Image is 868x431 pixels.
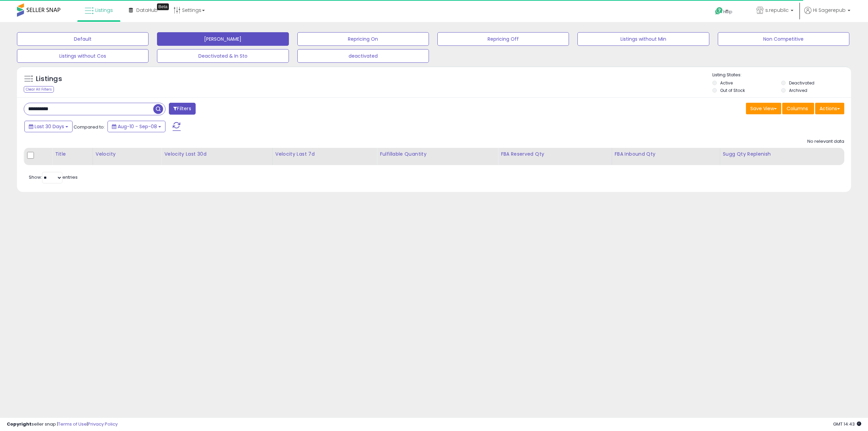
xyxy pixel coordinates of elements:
[107,121,165,132] button: Aug-10 - Sep-08
[723,9,732,15] span: Help
[718,32,849,46] button: Non Competitive
[17,32,149,46] button: Default
[17,49,149,63] button: Listings without Cos
[55,151,90,158] div: Title
[712,72,851,78] p: Listing States:
[720,87,745,93] label: Out of Stock
[720,80,733,86] label: Active
[437,32,569,46] button: Repricing Off
[297,49,429,63] button: deactivated
[715,7,723,15] i: Get Help
[723,151,841,158] div: Sugg Qty Replenish
[169,103,195,115] button: Filters
[765,7,789,14] span: s.republic
[74,124,105,130] span: Compared to:
[380,151,495,158] div: Fulfillable Quantity
[297,32,429,46] button: Repricing On
[789,87,807,93] label: Archived
[782,103,814,114] button: Columns
[275,151,374,158] div: Velocity Last 7d
[577,32,709,46] button: Listings without Min
[24,121,73,132] button: Last 30 Days
[157,49,289,63] button: Deactivated & In Sto
[807,138,844,145] div: No relevant data
[35,123,64,130] span: Last 30 Days
[804,7,850,22] a: Hi Sagerepub
[136,7,158,14] span: DataHub
[815,103,844,114] button: Actions
[720,148,844,165] th: Please note that this number is a calculation based on your required days of coverage and your ve...
[746,103,781,114] button: Save View
[787,105,808,112] span: Columns
[615,151,717,158] div: FBA inbound Qty
[164,151,269,158] div: Velocity Last 30d
[96,151,158,158] div: Velocity
[501,151,609,158] div: FBA Reserved Qty
[24,86,54,93] div: Clear All Filters
[789,80,814,86] label: Deactivated
[118,123,157,130] span: Aug-10 - Sep-08
[157,32,289,46] button: [PERSON_NAME]
[813,7,846,14] span: Hi Sagerepub
[95,7,113,14] span: Listings
[710,2,746,22] a: Help
[36,74,62,84] h5: Listings
[157,3,169,10] div: Tooltip anchor
[29,174,78,180] span: Show: entries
